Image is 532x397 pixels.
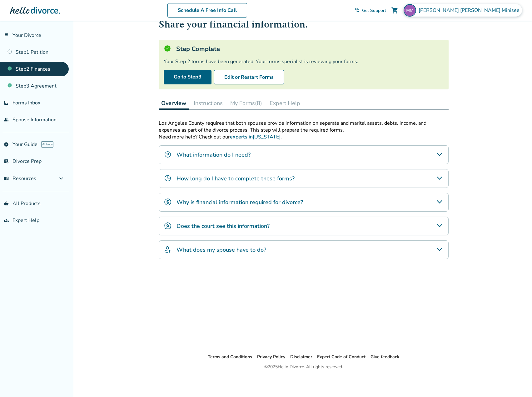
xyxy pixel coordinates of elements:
li: Give feedback [370,353,400,361]
div: Why is financial information required for divorce? [159,193,449,212]
div: What does my spouse have to do? [159,240,449,259]
button: Expert Help [267,97,303,109]
a: Schedule A Free Info Call [167,3,247,18]
span: expand_more [57,175,65,182]
img: Why is financial information required for divorce? [164,198,172,206]
h4: What information do I need? [177,151,251,159]
span: people [4,117,9,122]
span: Get Support [362,8,386,13]
img: What does my spouse have to do? [164,246,172,253]
img: maminisee@gmail.com [404,4,416,17]
div: What information do I need? [159,145,449,164]
img: Does the court see this information? [164,222,172,229]
h1: Share your financial information. [159,17,449,32]
p: Los Angeles County requires that both spouses provide information on separate and marital assets,... [159,120,449,133]
img: How long do I have to complete these forms? [164,174,172,182]
button: Instructions [191,97,225,109]
div: © 2025 Hello Divorce. All rights reserved. [264,363,343,371]
h4: Does the court see this information? [177,222,270,230]
span: menu_book [4,176,9,181]
div: Your Step 2 forms have been generated. Your forms specialist is reviewing your forms. [164,58,444,65]
span: phone_in_talk [355,8,360,13]
a: Privacy Policy [257,354,285,360]
button: Edit or Restart Forms [214,70,284,84]
div: Does the court see this information? [159,217,449,235]
a: Terms and Conditions [208,354,252,360]
span: Forms Inbox [12,99,40,106]
span: inbox [4,100,9,105]
button: Overview [159,97,189,110]
button: My Forms(8) [228,97,265,109]
a: Go to Step3 [164,70,211,84]
span: shopping_cart [391,7,399,14]
h4: Why is financial information required for divorce? [177,198,303,206]
div: How long do I have to complete these forms? [159,169,449,188]
iframe: Chat Widget [501,367,532,397]
p: Need more help? Check out our . [159,133,449,140]
span: flag_2 [4,33,9,38]
h4: What does my spouse have to do? [177,246,266,254]
h5: Step Complete [176,45,220,53]
span: [PERSON_NAME] [PERSON_NAME] Minisee [419,7,522,14]
span: explore [4,142,9,147]
a: Expert Code of Conduct [317,354,365,360]
li: Disclaimer [290,353,312,361]
a: experts in[US_STATE] [230,133,281,140]
img: What information do I need? [164,151,172,158]
span: groups [4,218,9,223]
span: shopping_basket [4,201,9,206]
span: Resources [4,175,36,182]
h4: How long do I have to complete these forms? [177,174,295,183]
span: AI beta [41,141,53,148]
span: list_alt_check [4,159,9,164]
a: phone_in_talkGet Support [355,8,386,13]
